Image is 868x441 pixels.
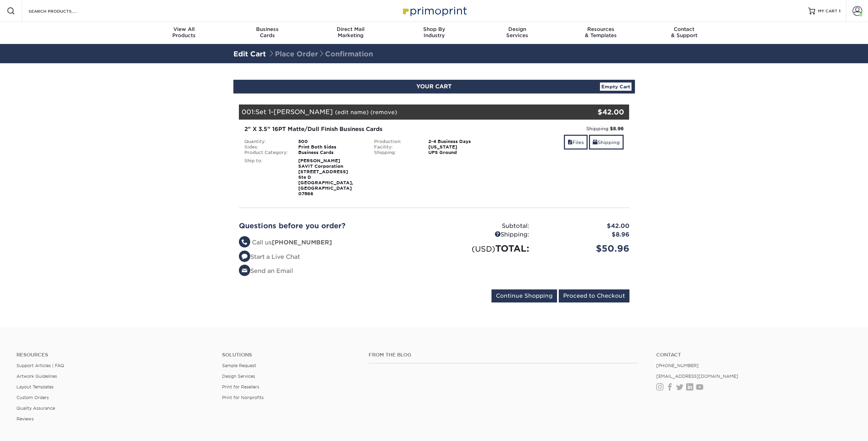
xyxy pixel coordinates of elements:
a: Direct MailMarketing [309,22,392,44]
a: (edit name) [335,109,369,115]
a: Support Articles | FAQ [16,363,64,368]
div: Shipping: [504,125,624,132]
span: 1 [839,9,841,13]
input: SEARCH PRODUCTS..... [28,7,95,15]
h4: From the Blog [369,352,638,358]
div: & Templates [559,26,643,38]
a: DesignServices [476,22,559,44]
div: Business Cards [293,150,369,155]
span: Direct Mail [309,26,392,32]
div: Quantity: [239,139,293,144]
span: Business [225,26,309,32]
div: Industry [392,26,476,38]
div: Subtotal: [434,222,534,231]
a: Contact [656,352,852,358]
li: Call us [239,238,429,247]
div: Shipping: [434,230,534,239]
input: Proceed to Checkout [559,289,629,302]
div: Products [142,26,226,38]
a: Edit Cart [233,50,266,58]
a: Artwork Guidelines [16,374,57,379]
input: Continue Shopping [491,289,557,302]
span: Set 1-[PERSON_NAME] [255,108,333,115]
div: $8.96 [534,230,635,239]
div: [US_STATE] [423,144,499,150]
a: Files [564,135,588,150]
a: View AllProducts [142,22,226,44]
span: files [568,140,572,145]
div: $42.00 [534,222,635,231]
div: Shipping: [369,150,423,155]
span: Place Order Confirmation [268,50,373,58]
a: Empty Cart [600,82,632,91]
div: UPS Ground [423,150,499,155]
span: Contact [643,26,726,32]
img: Primoprint [400,3,468,18]
div: $42.00 [564,107,624,117]
a: Send an Email [239,267,293,274]
span: Resources [559,26,643,32]
div: Marketing [309,26,392,38]
span: YOUR CART [416,83,452,90]
strong: $8.96 [610,126,624,131]
a: Resources& Templates [559,22,643,44]
h4: Solutions [222,352,359,358]
div: Production: [369,139,423,144]
div: TOTAL: [434,242,534,255]
h2: Questions before you order? [239,222,429,230]
a: Quality Assurance [16,406,55,411]
div: 001: [239,104,564,120]
strong: [PHONE_NUMBER] [272,239,332,246]
div: $50.96 [534,242,635,255]
span: View All [142,26,226,32]
div: 2" X 3.5" 16PT Matte/Dull Finish Business Cards [244,125,494,133]
a: Shipping [589,135,624,150]
a: Custom Orders [16,395,49,400]
div: 500 [293,139,369,144]
div: & Support [643,26,726,38]
div: Sides: [239,144,293,150]
span: Shop By [392,26,476,32]
div: Cards [225,26,309,38]
div: 2-4 Business Days [423,139,499,144]
a: Print for Resellers [222,384,259,389]
span: Design [476,26,559,32]
div: Facility: [369,144,423,150]
div: Ship to: [239,158,293,197]
a: [PHONE_NUMBER] [656,363,699,368]
a: (remove) [370,109,397,115]
span: MY CART [818,8,837,14]
div: Services [476,26,559,38]
a: BusinessCards [225,22,309,44]
div: Product Category: [239,150,293,155]
a: Sample Request [222,363,256,368]
a: Reviews [16,416,34,421]
a: Design Services [222,374,255,379]
small: (USD) [472,244,495,253]
a: Print for Nonprofits [222,395,264,400]
strong: [PERSON_NAME] SAVIT Corporation [STREET_ADDRESS] Ste D [GEOGRAPHIC_DATA], [GEOGRAPHIC_DATA] 07866 [298,158,353,196]
a: Start a Live Chat [239,253,300,260]
a: [EMAIL_ADDRESS][DOMAIN_NAME] [656,374,738,379]
a: Layout Templates [16,384,54,389]
span: shipping [593,140,598,145]
a: Shop ByIndustry [392,22,476,44]
div: Print Both Sides [293,144,369,150]
a: Contact& Support [643,22,726,44]
h4: Resources [16,352,212,358]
